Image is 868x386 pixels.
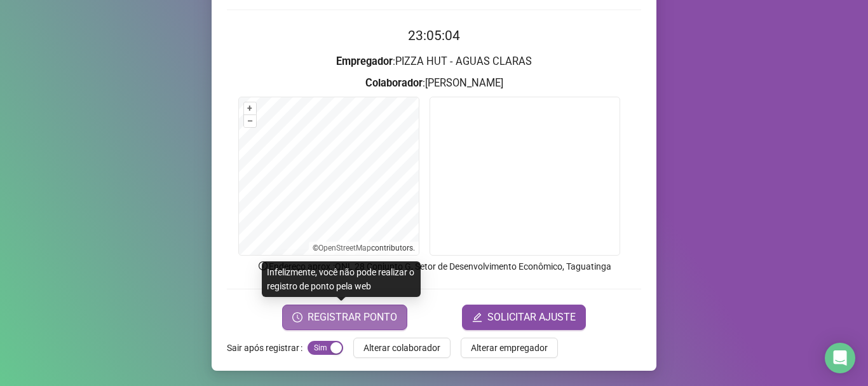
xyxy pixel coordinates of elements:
p: Endereço aprox. : QNL 28 Conjunto G, Setor de Desenvolvimento Econômico, Taguatinga [227,259,641,273]
button: + [244,102,256,114]
span: Alterar empregador [471,341,548,355]
strong: Empregador [336,55,393,67]
label: Sair após registrar [227,338,308,358]
a: OpenStreetMap [318,244,371,252]
span: Alterar colaborador [363,341,440,355]
h3: : PIZZA HUT - AGUAS CLARAS [227,53,641,70]
span: clock-circle [292,312,302,322]
button: editSOLICITAR AJUSTE [462,305,586,330]
span: REGISTRAR PONTO [308,310,397,325]
div: Infelizmente, você não pode realizar o registro de ponto pela web [262,261,421,297]
button: Alterar colaborador [353,338,451,358]
span: SOLICITAR AJUSTE [487,310,576,325]
li: © contributors. [313,244,415,252]
button: REGISTRAR PONTO [282,305,407,330]
span: info-circle [257,260,269,272]
button: – [244,115,256,127]
strong: Colaborador [365,77,423,89]
button: Alterar empregador [461,338,558,358]
span: edit [472,312,482,322]
h3: : [PERSON_NAME] [227,75,641,92]
time: 23:05:04 [408,28,460,43]
div: Open Intercom Messenger [825,343,855,373]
